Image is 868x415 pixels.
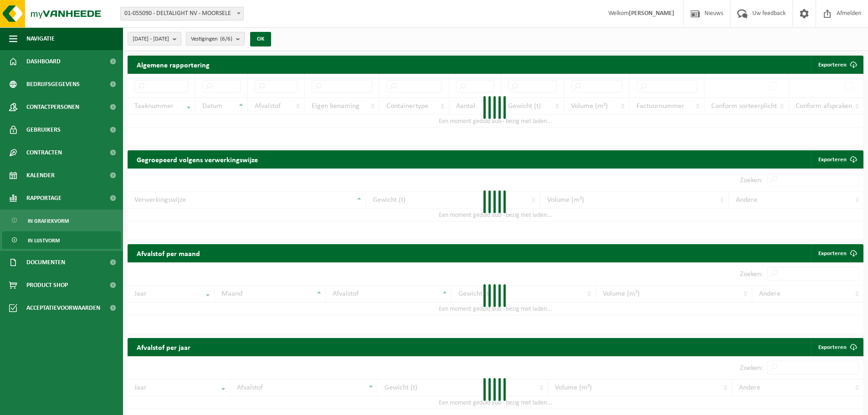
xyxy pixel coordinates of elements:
[26,251,65,274] span: Documenten
[811,150,863,169] a: Exporteren
[191,32,232,46] span: Vestigingen
[811,244,863,262] a: Exporteren
[128,150,267,168] h2: Gegroepeerd volgens verwerkingswijze
[121,7,243,20] span: 01-055090 - DELTALIGHT NV - MOORSELE
[128,244,209,262] h2: Afvalstof per maand
[128,32,181,46] button: [DATE] - [DATE]
[26,118,61,141] span: Gebruikers
[28,212,69,230] span: In grafiekvorm
[186,32,245,46] button: Vestigingen(6/6)
[250,32,271,46] button: OK
[26,187,62,210] span: Rapportage
[811,56,863,74] button: Exporteren
[629,10,674,17] strong: [PERSON_NAME]
[26,27,55,50] span: Navigatie
[220,36,232,42] count: (6/6)
[2,231,121,249] a: In lijstvorm
[120,7,244,20] span: 01-055090 - DELTALIGHT NV - MOORSELE
[128,56,219,74] h2: Algemene rapportering
[26,96,79,118] span: Contactpersonen
[133,32,169,46] span: [DATE] - [DATE]
[28,232,60,249] span: In lijstvorm
[26,73,80,96] span: Bedrijfsgegevens
[26,297,100,319] span: Acceptatievoorwaarden
[128,338,200,356] h2: Afvalstof per jaar
[2,212,121,229] a: In grafiekvorm
[26,274,68,297] span: Product Shop
[26,50,61,73] span: Dashboard
[26,164,55,187] span: Kalender
[811,338,863,356] a: Exporteren
[26,141,62,164] span: Contracten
